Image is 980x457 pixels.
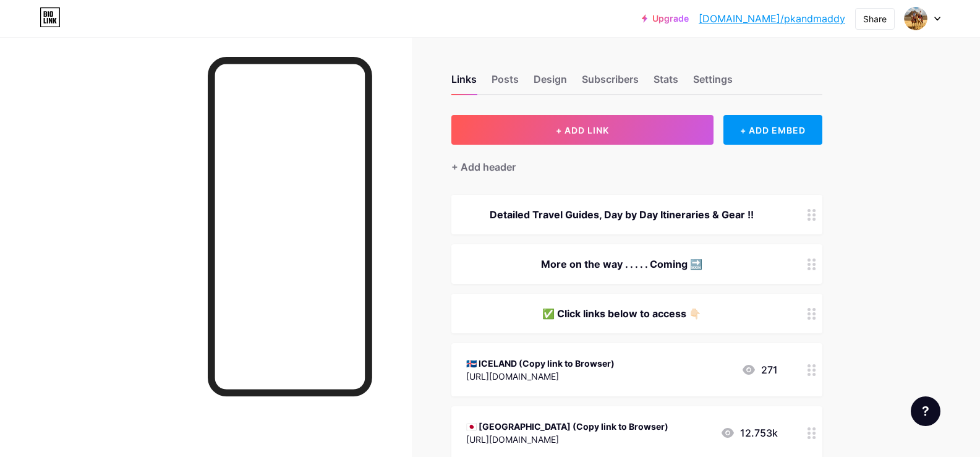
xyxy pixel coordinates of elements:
[693,72,733,94] div: Settings
[451,160,516,174] div: + Add header
[466,357,615,370] div: 🇮🇸 ICELAND (Copy link to Browser)
[556,125,609,135] span: + ADD LINK
[723,115,822,145] div: + ADD EMBED
[642,14,689,23] a: Upgrade
[451,72,477,94] div: Links
[466,370,615,383] div: [URL][DOMAIN_NAME]
[466,306,778,321] div: ✅ Click links below to access 👇🏻
[699,11,845,26] a: [DOMAIN_NAME]/pkandmaddy
[720,425,778,440] div: 12.753k
[863,12,887,25] div: Share
[466,207,778,222] div: Detailed Travel Guides, Day by Day Itineraries & Gear !!
[654,72,678,94] div: Stats
[492,72,519,94] div: Posts
[534,72,567,94] div: Design
[451,115,714,145] button: + ADD LINK
[466,257,778,271] div: More on the way . . . . . Coming 🔜
[466,433,668,446] div: [URL][DOMAIN_NAME]
[466,420,668,433] div: 🇯🇵 [GEOGRAPHIC_DATA] (Copy link to Browser)
[904,7,927,30] img: baligamaddy
[582,72,639,94] div: Subscribers
[741,362,778,377] div: 271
